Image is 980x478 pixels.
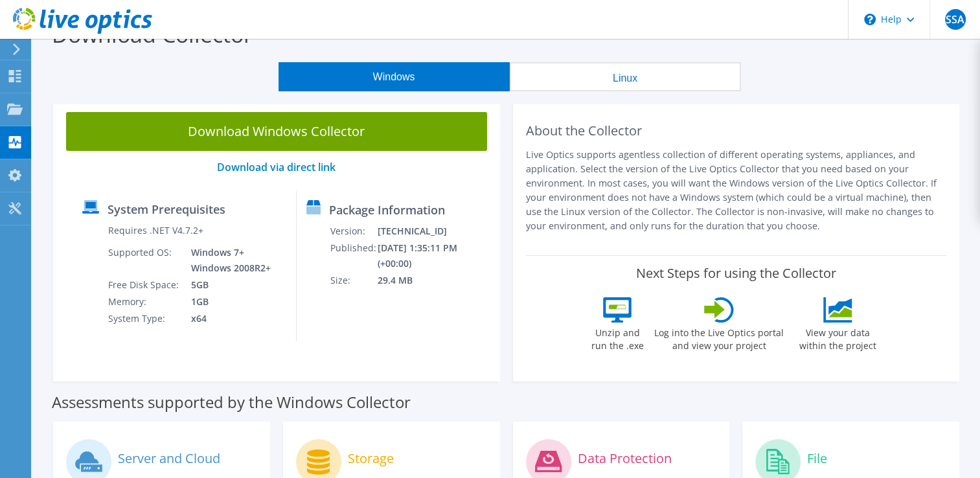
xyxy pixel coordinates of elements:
[377,223,494,240] td: [TECHNICAL_ID]
[330,240,377,272] td: Published:
[636,266,836,281] label: Next Steps for using the Collector
[108,203,225,216] label: System Prerequisites
[108,310,181,327] td: System Type:
[377,240,494,272] td: [DATE] 1:35:11 PM (+00:00)
[181,244,273,277] td: Windows 7+ Windows 2008R2+
[181,293,273,310] td: 1GB
[217,160,336,174] a: Download via direct link
[52,396,411,409] label: Assessments supported by the Windows Collector
[108,224,203,237] label: Requires .NET V4.7.2+
[864,14,876,25] svg: \n
[108,293,181,310] td: Memory:
[181,310,273,327] td: x64
[526,148,947,233] p: Live Optics supports agentless collection of different operating systems, appliances, and applica...
[510,62,741,91] button: Linux
[108,244,181,277] td: Supported OS:
[118,452,220,465] label: Server and Cloud
[348,452,394,465] label: Storage
[66,112,487,151] a: Download Windows Collector
[377,272,494,289] td: 29.4 MB
[945,9,966,30] span: SSA
[791,323,884,352] label: View your data within the project
[330,223,377,240] td: Version:
[587,323,647,352] label: Unzip and run the .exe
[108,277,181,293] td: Free Disk Space:
[181,277,273,293] td: 5GB
[526,123,947,139] h2: About the Collector
[279,62,510,91] button: Windows
[329,203,445,216] label: Package Information
[654,323,784,352] label: Log into the Live Optics portal and view your project
[807,452,827,465] label: File
[330,272,377,289] td: Size:
[578,452,672,465] label: Data Protection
